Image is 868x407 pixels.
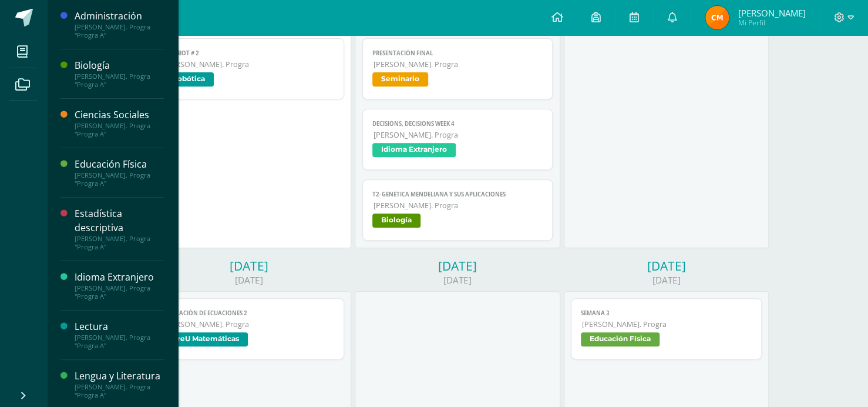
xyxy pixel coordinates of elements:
a: Base bot # 2[PERSON_NAME]. PrograRobótica [153,38,344,99]
span: Decisions, Decisions week 4 [372,120,543,128]
span: [PERSON_NAME]. Progra [374,59,543,69]
span: Semana 3 [581,309,752,317]
span: Idioma Extranjero [372,143,456,157]
span: [PERSON_NAME]. Progra [582,319,752,329]
div: [PERSON_NAME]. Progra "Progra A" [75,383,164,399]
div: Administración [75,9,164,23]
a: Ciencias Sociales[PERSON_NAME]. Progra "Progra A" [75,108,164,138]
a: Idioma Extranjero[PERSON_NAME]. Progra "Progra A" [75,271,164,301]
span: Base bot # 2 [163,49,334,57]
a: Decisions, Decisions week 4[PERSON_NAME]. PrograIdioma Extranjero [362,109,553,170]
div: Estadística descriptiva [75,207,164,234]
span: Educación Física [581,332,660,346]
a: Lectura[PERSON_NAME]. Progra "Progra A" [75,320,164,350]
span: [PERSON_NAME]. Progra [374,130,543,140]
a: T2- Genética Mendeliana y sus aplicaciones[PERSON_NAME]. PrograBiología [362,179,553,241]
span: [PERSON_NAME] [738,7,805,19]
div: [DATE] [355,274,560,286]
div: [DATE] [355,258,560,274]
div: Educación Física [75,158,164,171]
div: Ciencias Sociales [75,108,164,122]
span: Aplicación de ecuaciones 2 [163,309,334,317]
a: Estadística descriptiva[PERSON_NAME]. Progra "Progra A" [75,207,164,251]
a: Biología[PERSON_NAME]. Progra "Progra A" [75,59,164,89]
div: Lengua y Literatura [75,369,164,383]
div: [DATE] [564,258,769,274]
div: [DATE] [146,258,351,274]
span: [PERSON_NAME]. Progra [164,319,334,329]
div: [PERSON_NAME]. Progra "Progra A" [75,72,164,89]
span: Robótica [163,72,214,86]
span: [PERSON_NAME]. Progra [374,201,543,211]
span: Mi Perfil [738,18,805,28]
div: Biología [75,59,164,72]
span: Biología [372,213,420,228]
div: [PERSON_NAME]. Progra "Progra A" [75,23,164,39]
div: [PERSON_NAME]. Progra "Progra A" [75,122,164,138]
div: [PERSON_NAME]. Progra "Progra A" [75,235,164,251]
a: Aplicación de ecuaciones 2[PERSON_NAME]. PrograPreU Matemáticas [153,298,344,359]
a: Presentación final[PERSON_NAME]. PrograSeminario [362,38,553,99]
div: [DATE] [146,274,351,286]
a: Semana 3[PERSON_NAME]. PrograEducación Física [571,298,762,359]
span: PreU Matemáticas [163,332,248,346]
span: T2- Genética Mendeliana y sus aplicaciones [372,191,543,198]
div: [DATE] [564,274,769,286]
span: [PERSON_NAME]. Progra [164,59,334,69]
span: Seminario [372,72,428,86]
a: Administración[PERSON_NAME]. Progra "Progra A" [75,9,164,39]
img: 5a7fe5a04ae3632bcbf4a2fdf366fc56.png [705,6,729,29]
div: [PERSON_NAME]. Progra "Progra A" [75,171,164,188]
a: Lengua y Literatura[PERSON_NAME]. Progra "Progra A" [75,369,164,399]
a: Educación Física[PERSON_NAME]. Progra "Progra A" [75,158,164,188]
div: [PERSON_NAME]. Progra "Progra A" [75,284,164,301]
div: Lectura [75,320,164,333]
span: Presentación final [372,49,543,57]
div: [PERSON_NAME]. Progra "Progra A" [75,333,164,350]
div: Idioma Extranjero [75,271,164,284]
